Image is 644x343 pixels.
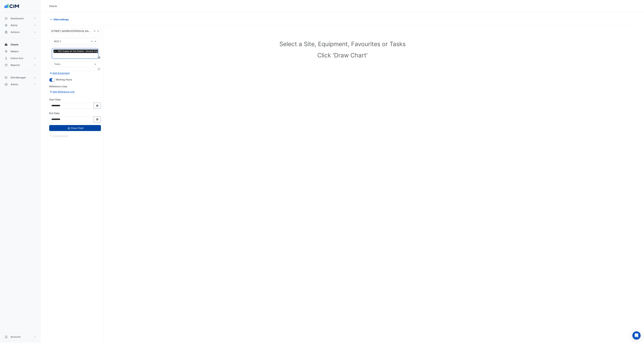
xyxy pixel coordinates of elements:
label: Reference Lines [49,85,67,88]
button: Reports [3,62,38,68]
button: Dashboard [3,15,38,22]
span: Reports [11,63,20,67]
button: Hide settings [49,16,71,22]
app-icon: Reports [4,63,8,67]
button: Site Manager [3,74,38,81]
span: Working Hours [56,78,72,81]
app-escalated-ticket-create-button: Please draw the charts first [49,134,68,137]
span: Clear [91,39,94,43]
fa-icon: Select Date [96,104,99,107]
h1: Select a Site, Equipment, Favourites or Tasks [57,40,628,47]
div: Open Intercom Messenger [632,331,641,340]
label: Start Date [49,98,61,101]
button: Admin [3,81,38,88]
div: Tasks [53,62,60,67]
label: End Date [49,111,59,115]
span: PAC Supply Air Fan Enable - Ground, Foyer [57,50,101,53]
button: Meters [3,48,38,55]
img: Company Logo [4,3,19,10]
button: Charts [3,41,38,48]
app-icon: Indoor Env [4,57,8,60]
app-icon: Admin [4,83,8,86]
button: Actions [3,29,38,36]
span: Meters [11,50,19,53]
span: Alerts [11,24,18,27]
app-icon: Meters [4,50,8,53]
button: Add Equipment [49,71,70,75]
span: Choose Function [98,56,101,59]
span: Clear [94,29,96,33]
fa-icon: Select Date [96,118,99,121]
app-icon: Charts [4,43,8,46]
span: Dashboard [11,17,24,20]
span: Charts [11,43,18,46]
button: Add Reference Line [49,90,75,94]
h1: Click 'Draw Chart' [57,52,628,59]
button: Alerts [3,22,38,29]
span: Clone Favourites and Tasks from this Equipment to other Equipment [98,67,100,70]
button: Indoor Env [3,55,38,62]
app-icon: Dashboard [4,17,8,20]
span: Account [11,335,20,339]
span: Actions [11,30,20,34]
button: Draw Chart [49,125,101,131]
span: Hide settings [53,18,69,21]
app-icon: Actions [4,30,8,34]
span: Indoor Env [11,57,23,60]
span: Site Manager [11,76,26,79]
app-icon: Site Manager [4,76,8,79]
app-icon: Alerts [4,24,8,27]
span: Admin [11,83,18,86]
span: × [53,50,57,53]
button: Account [3,333,38,340]
div: Charts [49,4,57,8]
